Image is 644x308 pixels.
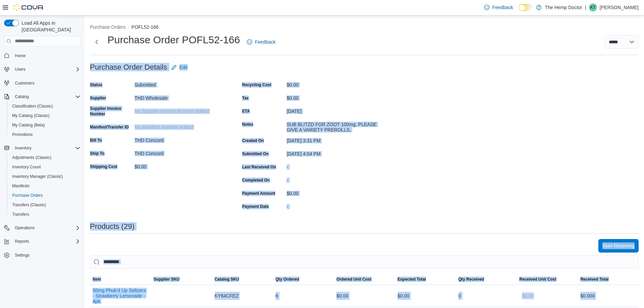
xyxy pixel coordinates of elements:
span: Inventory Count [12,164,41,170]
span: Reports [12,237,80,245]
span: Users [15,67,25,72]
button: Edit [169,61,190,74]
span: Qty Received [458,277,484,282]
button: Qty Ordered [273,274,334,285]
button: Operations [12,224,38,232]
p: | [585,3,586,11]
span: Home [15,53,26,58]
label: Created On [242,138,264,143]
span: Transfers (Classic) [9,201,80,209]
button: Qty Received [456,274,517,285]
a: Inventory Manager (Classic) [9,172,66,181]
label: Notes [242,122,253,127]
label: Ship To [90,151,104,156]
span: Received Total [580,277,609,282]
span: KY64CFEZ [215,292,239,300]
button: Catalog [1,92,83,101]
label: Supplier [90,95,106,101]
span: Promotions [12,132,33,137]
label: Payment Amount [242,191,275,196]
span: Manifests [9,182,80,190]
div: - [287,162,377,170]
button: Customers [1,78,83,88]
nav: Complex example [4,48,80,278]
span: $0.00 [522,292,534,299]
a: Transfers (Classic) [9,201,49,209]
button: Reports [12,237,32,245]
div: THD Concord [135,135,225,143]
span: Inventory [12,144,80,152]
button: Received Total [578,274,639,285]
span: Customers [15,80,34,86]
label: Last Received On [242,164,276,170]
label: ETA [242,109,250,114]
span: Inventory Manager (Classic) [9,172,80,181]
button: Operations [1,223,83,233]
h1: Purchase Order POFL52-166 [108,33,240,47]
span: Received Unit Cost [519,277,556,282]
a: Purchase Orders [9,191,46,199]
span: Expected Total [398,277,426,282]
span: Operations [15,225,35,231]
button: Catalog SKU [212,274,273,285]
label: Bill To [90,138,102,143]
div: [DATE] 4:04 PM [287,148,377,157]
div: $0.00 [287,188,377,196]
span: Catalog [15,94,29,99]
button: 50mg Phuk'd Up Seltzers - Strawberry Lemonade - 4pk [93,288,148,304]
button: Transfers [7,210,83,219]
span: Classification (Classic) [12,103,53,109]
p: [PERSON_NAME] [600,3,639,11]
span: Feedback [492,4,513,11]
span: Transfers (Classic) [12,202,46,208]
button: Users [12,65,28,73]
a: Manifests [9,182,32,190]
button: Catalog [12,93,31,101]
button: $0.00 [519,289,536,303]
span: Users [12,65,80,73]
button: Purchase Orders [90,24,126,30]
p: The Hemp Doctor [545,3,582,11]
a: Transfers [9,210,32,218]
span: Catalog SKU [215,277,239,282]
button: Adjustments (Classic) [7,153,83,162]
label: Shipping Cost [90,164,117,169]
span: Reports [15,239,29,244]
div: $0.00 [135,161,225,169]
button: My Catalog (Beta) [7,120,83,130]
div: Submitted [135,79,225,88]
label: Payment Date [242,204,269,209]
span: Home [12,51,80,60]
span: My Catalog (Classic) [12,113,50,118]
span: Start Receiving [602,242,635,249]
div: - [287,201,377,209]
button: Classification (Classic) [7,101,83,111]
button: Reports [1,237,83,246]
button: Inventory Count [7,162,83,172]
label: Status [90,82,102,88]
div: THD Concord [135,148,225,156]
button: Users [1,65,83,74]
span: Settings [12,251,80,259]
span: KT [590,3,595,11]
button: Manifests [7,181,83,191]
button: Expected Total [395,274,456,285]
span: Catalog [12,93,80,101]
span: Edit [180,64,188,71]
button: Home [1,51,83,61]
div: SUB BLITZD FOR ZOOT 100mg, PLEASE GIVE A VARIETY PREROLLS, [287,119,377,133]
div: [DATE] 3:31 PM [287,135,377,143]
a: My Catalog (Classic) [9,112,52,120]
button: Promotions [7,130,83,139]
button: POFL52-166 [132,24,159,30]
span: Inventory Count [9,163,80,171]
button: Inventory [1,143,83,153]
h3: Products (29) [90,222,135,231]
span: My Catalog (Beta) [9,121,80,129]
label: Recycling Cost [242,82,271,88]
button: Supplier SKU [151,274,212,285]
span: Supplier SKU [153,277,180,282]
a: Classification (Classic) [9,102,56,110]
span: Promotions [9,131,80,139]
